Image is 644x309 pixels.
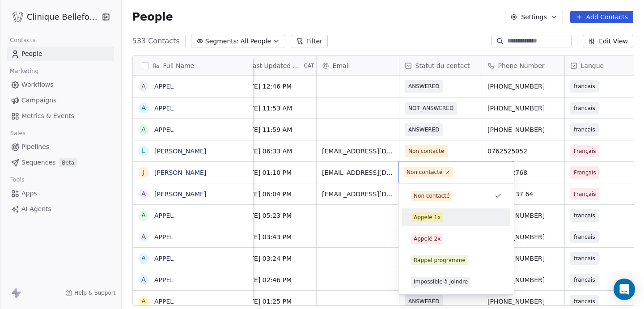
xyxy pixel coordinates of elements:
div: Suggestions [402,187,510,291]
div: Impossible à joindre [414,278,468,286]
div: Rappel programmé [414,256,466,264]
div: Appelé 2x [414,235,441,243]
div: Non contacté [407,168,442,176]
div: Appelé 1x [414,213,441,221]
div: Non contacté [414,192,449,200]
